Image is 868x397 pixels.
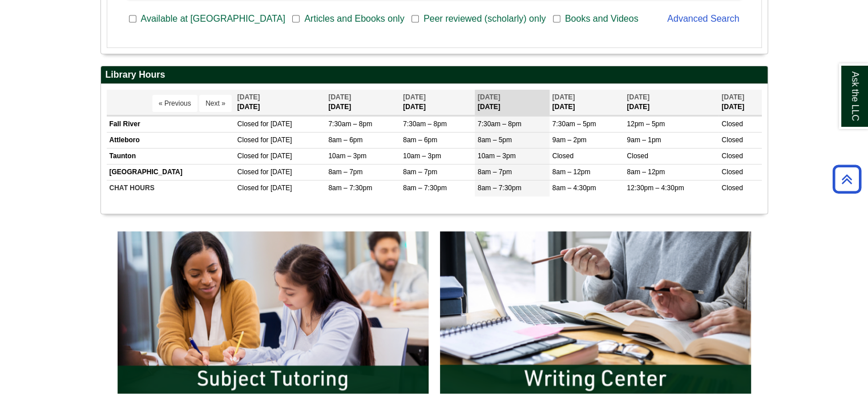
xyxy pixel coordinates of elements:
[292,14,300,24] input: Articles and Ebooks only
[199,95,232,112] button: Next »
[721,152,742,160] span: Closed
[129,14,136,24] input: Available at [GEOGRAPHIC_DATA]
[136,12,290,26] span: Available at [GEOGRAPHIC_DATA]
[627,120,665,128] span: 12pm – 5pm
[553,14,560,24] input: Books and Videos
[237,120,259,128] span: Closed
[627,93,649,101] span: [DATE]
[552,168,591,176] span: 8am – 12pm
[627,152,648,160] span: Closed
[328,168,362,176] span: 8am – 7pm
[829,171,865,187] a: Back to Top
[475,90,550,115] th: [DATE]
[552,152,574,160] span: Closed
[300,12,409,26] span: Articles and Ebooks only
[237,168,259,176] span: Closed
[107,149,235,165] td: Taunton
[237,136,259,144] span: Closed
[328,93,351,101] span: [DATE]
[260,120,292,128] span: for [DATE]
[328,120,372,128] span: 7:30am – 8pm
[478,136,512,144] span: 8am – 5pm
[627,168,665,176] span: 8am – 12pm
[403,184,447,192] span: 8am – 7:30pm
[260,168,292,176] span: for [DATE]
[235,90,326,115] th: [DATE]
[107,132,235,148] td: Attleboro
[552,136,587,144] span: 9am – 2pm
[552,184,596,192] span: 8am – 4:30pm
[478,120,522,128] span: 7:30am – 8pm
[403,93,426,101] span: [DATE]
[718,90,761,115] th: [DATE]
[400,90,475,115] th: [DATE]
[627,184,684,192] span: 12:30pm – 4:30pm
[478,184,522,192] span: 8am – 7:30pm
[260,152,292,160] span: for [DATE]
[237,152,259,160] span: Closed
[721,184,742,192] span: Closed
[328,152,366,160] span: 10am – 3pm
[721,120,742,128] span: Closed
[107,181,235,197] td: CHAT HOURS
[328,184,372,192] span: 8am – 7:30pm
[260,184,292,192] span: for [DATE]
[152,95,197,112] button: « Previous
[478,93,500,101] span: [DATE]
[624,90,718,115] th: [DATE]
[560,12,643,26] span: Books and Videos
[552,120,596,128] span: 7:30am – 5pm
[419,12,550,26] span: Peer reviewed (scholarly) only
[260,136,292,144] span: for [DATE]
[107,165,235,181] td: [GEOGRAPHIC_DATA]
[403,152,441,160] span: 10am – 3pm
[550,90,624,115] th: [DATE]
[478,152,516,160] span: 10am – 3pm
[403,136,437,144] span: 8am – 6pm
[721,168,742,176] span: Closed
[411,14,419,24] input: Peer reviewed (scholarly) only
[101,66,768,84] h2: Library Hours
[627,136,661,144] span: 9am – 1pm
[107,116,235,132] td: Fall River
[552,93,575,101] span: [DATE]
[721,136,742,144] span: Closed
[237,184,259,192] span: Closed
[721,93,744,101] span: [DATE]
[403,120,447,128] span: 7:30am – 8pm
[328,136,362,144] span: 8am – 6pm
[325,90,400,115] th: [DATE]
[403,168,437,176] span: 8am – 7pm
[478,168,512,176] span: 8am – 7pm
[237,93,260,101] span: [DATE]
[667,14,739,23] a: Advanced Search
